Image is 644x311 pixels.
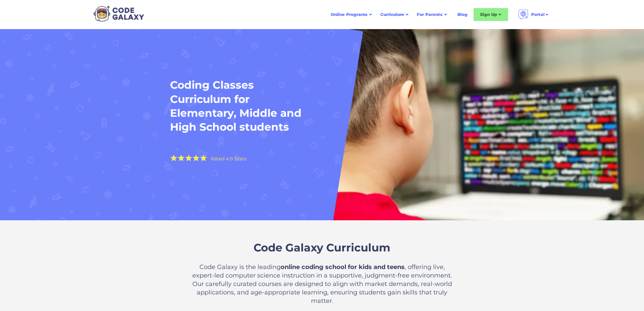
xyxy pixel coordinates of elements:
[380,11,404,18] div: Curriculum
[474,8,508,21] div: Sign Up
[170,155,177,161] img: Yellow Star - the Code Galaxy
[281,263,405,271] strong: online coding school for kids and teens
[200,155,207,161] img: Yellow Star - the Code Galaxy
[531,11,545,18] div: Portal
[185,155,192,161] img: Yellow Star - the Code Galaxy
[480,11,497,18] div: Sign Up
[413,8,451,21] div: For Parents
[193,155,199,161] img: Yellow Star - the Code Galaxy
[453,8,472,21] a: Blog
[331,11,367,18] div: Online Programs
[170,78,305,134] h1: Coding Classes Curriculum for Elementary, Middle and High School students
[417,11,443,18] div: For Parents
[514,7,553,22] div: Portal
[211,156,246,161] div: Rated 4.9 Stars
[327,8,376,21] div: Online Programs
[376,8,413,21] div: Curriculum
[178,155,185,161] img: Yellow Star - the Code Galaxy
